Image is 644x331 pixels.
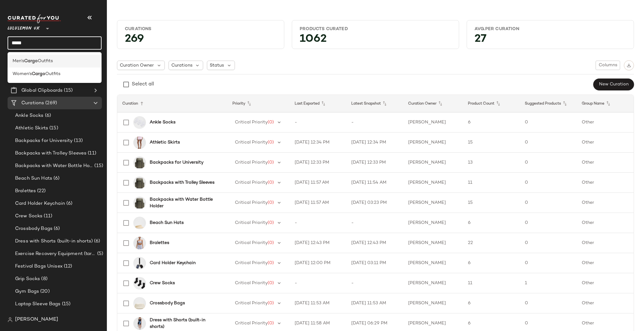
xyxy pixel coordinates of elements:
td: 6 [463,213,520,233]
span: Longline Sports Bra [15,313,60,320]
td: [PERSON_NAME] [403,233,463,253]
span: Critical Priority [235,281,268,285]
span: Backpacks for University [15,137,73,144]
td: Other [577,193,634,213]
td: Other [577,293,634,313]
b: Backpacks with Water Bottle Holder [150,196,220,209]
span: Critical Priority [235,180,268,185]
td: 6 [463,293,520,313]
td: 11 [463,273,520,293]
span: (6) [53,225,60,232]
td: Other [577,253,634,273]
span: (11) [86,150,96,157]
img: LW2BYCS_032507_1 [133,237,146,249]
span: Critical Priority [235,301,268,306]
img: LU9CDSS_0001_1 [133,277,146,290]
b: Card Holder Keychain [150,260,196,266]
td: 0 [520,253,577,273]
span: New Curation [599,82,629,87]
span: (0) [268,120,274,125]
span: Critical Priority [235,160,268,165]
span: Backpacks with Trolley Sleeves [15,150,86,157]
span: (15) [93,162,103,170]
td: [DATE] 12:33 PM [346,153,403,173]
button: New Curation [593,79,634,90]
img: LW9FV4S_046927_1 [133,217,146,229]
span: (0) [268,281,274,285]
b: Athletic Skirts [150,139,180,146]
div: Curations [125,26,276,32]
button: Columns [596,61,620,70]
td: Other [577,273,634,293]
td: Other [577,153,634,173]
span: (0) [268,140,274,145]
span: Curations [21,100,44,107]
td: 6 [463,253,520,273]
div: 27 [469,35,631,46]
span: (11) [42,213,52,220]
span: Outfits [45,71,60,77]
th: Product Count [463,95,520,112]
th: Latest Snapshot [346,95,403,112]
span: (0) [268,321,274,326]
span: Ankle Socks [15,112,44,119]
span: (8) [40,275,47,283]
div: Select all [132,81,154,88]
td: 0 [520,153,577,173]
b: Crew Socks [150,280,175,286]
td: 0 [520,193,577,213]
td: 15 [463,133,520,153]
td: [DATE] 03:23 PM [346,193,403,213]
img: LU9CK6S_033454_1 [133,297,146,310]
span: Men's [13,58,24,64]
span: (269) [44,100,57,107]
img: svg%3e [627,63,631,68]
td: - [346,112,403,133]
span: (0) [268,301,274,306]
td: 22 [463,233,520,253]
span: (21) [60,313,70,320]
b: Beach Sun Hats [150,220,184,226]
span: Festival Bags Unisex [15,263,63,270]
td: [PERSON_NAME] [403,153,463,173]
td: - [290,112,347,133]
td: - [290,273,347,293]
span: (0) [268,200,274,205]
span: (6) [93,238,100,245]
span: Curation Owner [120,62,154,69]
img: LU9AS8S_069345_1 [133,197,146,209]
div: 1062 [295,35,456,46]
td: [PERSON_NAME] [403,293,463,313]
b: Cargo [32,71,45,77]
span: Bralettes [15,187,36,195]
b: Crossbody Bags [150,300,185,307]
span: Athletic Skirts [15,125,48,132]
span: Card Holder Keychain [15,200,65,207]
th: Group Name [577,95,634,112]
td: 15 [463,193,520,213]
td: [PERSON_NAME] [403,133,463,153]
span: Lululemon UK [8,21,40,33]
td: 0 [520,133,577,153]
th: Curation Owner [403,95,463,112]
td: Other [577,133,634,153]
img: LU9AS8S_069345_1 [133,156,146,169]
td: [DATE] 03:11 PM [346,253,403,273]
span: Grip Socks [15,275,40,283]
td: - [346,213,403,233]
span: (6) [52,175,59,182]
td: [DATE] 12:43 PM [290,233,347,253]
div: 269 [120,35,281,46]
td: 13 [463,153,520,173]
td: [DATE] 11:54 AM [346,173,403,193]
span: Curations [171,62,192,69]
span: Crew Socks [15,213,42,220]
span: (0) [268,220,274,225]
img: LU9AS8S_069345_1 [133,176,146,189]
span: (0) [268,160,274,165]
td: [PERSON_NAME] [403,173,463,193]
span: (22) [36,187,46,195]
td: 0 [520,233,577,253]
th: Last Exported [290,95,347,112]
span: (12) [63,263,72,270]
